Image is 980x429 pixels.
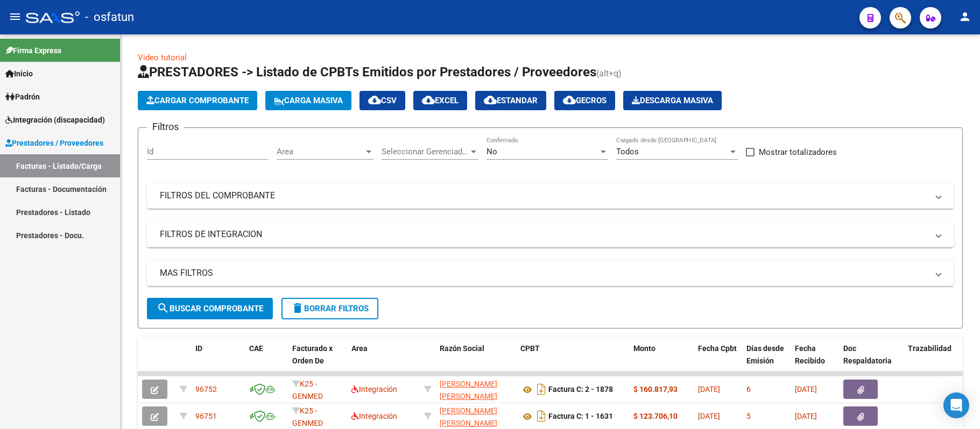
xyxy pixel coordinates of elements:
[742,337,791,384] datatable-header-cell: Días desde Emisión
[904,337,968,384] datatable-header-cell: Trazabilidad
[943,392,969,418] div: Open Intercom Messenger
[195,344,202,353] span: ID
[85,5,134,29] span: - osfatun
[147,298,273,319] button: Buscar Comprobante
[435,337,516,384] datatable-header-cell: Razón Social
[958,10,971,23] mat-icon: person
[147,260,954,286] mat-expansion-panel-header: MAS FILTROS
[160,267,928,279] mat-panel-title: MAS FILTROS
[475,91,546,110] button: Estandar
[839,337,904,384] datatable-header-cell: Doc Respaldatoria
[368,94,381,106] mat-icon: cloud_download
[138,53,187,62] a: Video tutorial
[9,10,22,23] mat-icon: menu
[422,94,435,106] mat-icon: cloud_download
[534,381,548,398] i: Descargar documento
[195,412,217,420] span: 96751
[274,96,343,105] span: Carga Masiva
[534,407,548,425] i: Descargar documento
[413,91,467,110] button: EXCEL
[147,221,954,247] mat-expansion-panel-header: FILTROS DE INTEGRACION
[548,412,613,421] strong: Factura C: 1 - 1631
[632,96,713,105] span: Descarga Masiva
[487,147,497,156] span: No
[596,68,622,78] span: (alt+q)
[633,412,678,420] strong: $ 123.706,10
[616,147,639,156] span: Todos
[292,380,323,401] span: K25 - GENMED
[795,385,817,394] span: [DATE]
[195,385,217,394] span: 96752
[138,91,257,110] button: Cargar Comprobante
[843,344,892,365] span: Doc Respaldatoria
[698,344,737,353] span: Fecha Cpbt
[291,304,369,313] span: Borrar Filtros
[288,337,347,384] datatable-header-cell: Facturado x Orden De
[146,96,249,105] span: Cargar Comprobante
[351,385,397,394] span: Integración
[5,91,40,103] span: Padrón
[351,344,368,353] span: Area
[698,412,720,420] span: [DATE]
[422,96,459,105] span: EXCEL
[554,91,615,110] button: Gecros
[623,91,722,110] button: Descarga Masiva
[623,91,722,110] app-download-masive: Descarga masiva de comprobantes (adjuntos)
[698,385,720,394] span: [DATE]
[359,91,405,110] button: CSV
[563,94,576,106] mat-icon: cloud_download
[440,378,512,401] div: 27320711466
[484,94,497,106] mat-icon: cloud_download
[440,406,497,427] span: [PERSON_NAME] [PERSON_NAME]
[791,337,839,384] datatable-header-cell: Fecha Recibido
[157,302,170,314] mat-icon: search
[292,344,333,365] span: Facturado x Orden De
[138,65,596,80] span: PRESTADORES -> Listado de CPBTs Emitidos por Prestadores / Proveedores
[548,385,613,394] strong: Factura C: 2 - 1878
[147,119,184,134] h3: Filtros
[160,228,928,240] mat-panel-title: FILTROS DE INTEGRACION
[351,412,397,420] span: Integración
[440,344,484,353] span: Razón Social
[563,96,607,105] span: Gecros
[694,337,742,384] datatable-header-cell: Fecha Cpbt
[795,344,825,365] span: Fecha Recibido
[440,405,512,427] div: 27307710760
[245,337,288,384] datatable-header-cell: CAE
[629,337,694,384] datatable-header-cell: Monto
[746,344,784,365] span: Días desde Emisión
[291,302,304,314] mat-icon: delete
[795,412,817,420] span: [DATE]
[5,68,33,80] span: Inicio
[520,344,540,353] span: CPBT
[5,45,61,56] span: Firma Express
[368,96,397,105] span: CSV
[157,304,263,313] span: Buscar Comprobante
[281,298,378,319] button: Borrar Filtros
[5,137,103,149] span: Prestadores / Proveedores
[347,337,420,384] datatable-header-cell: Area
[484,96,538,105] span: Estandar
[265,91,351,110] button: Carga Masiva
[292,406,323,427] span: K25 - GENMED
[277,147,364,156] span: Area
[382,147,469,156] span: Seleccionar Gerenciador
[160,190,928,202] mat-panel-title: FILTROS DEL COMPROBANTE
[147,183,954,209] mat-expansion-panel-header: FILTROS DEL COMPROBANTE
[440,380,497,401] span: [PERSON_NAME] [PERSON_NAME]
[746,385,751,394] span: 6
[516,337,629,384] datatable-header-cell: CPBT
[633,385,678,394] strong: $ 160.817,93
[633,344,655,353] span: Monto
[908,344,951,353] span: Trazabilidad
[5,114,105,126] span: Integración (discapacidad)
[746,412,751,420] span: 5
[191,337,245,384] datatable-header-cell: ID
[759,146,837,159] span: Mostrar totalizadores
[249,344,263,353] span: CAE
